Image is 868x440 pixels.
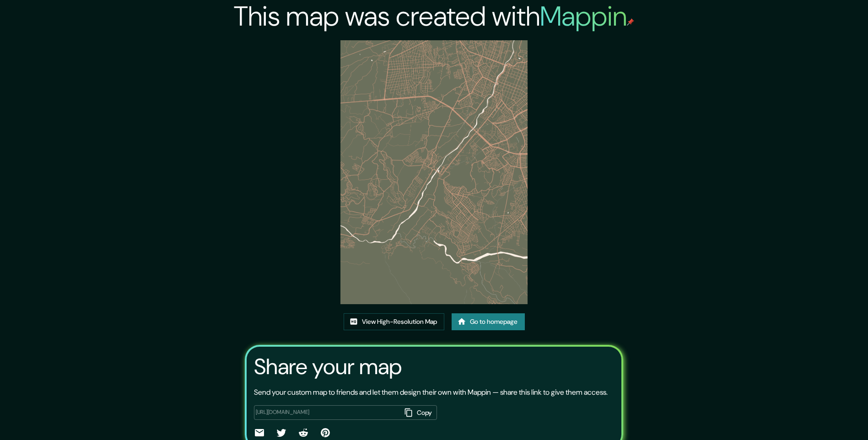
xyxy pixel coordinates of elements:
h3: Share your map [254,354,402,380]
img: created-map [340,40,527,304]
img: mappin-pin [627,18,634,26]
iframe: Help widget launcher [787,404,858,430]
p: Send your custom map to friends and let them design their own with Mappin — share this link to gi... [254,387,608,398]
a: View High-Resolution Map [344,313,444,330]
button: Copy [401,405,437,420]
a: Go to homepage [452,313,525,330]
